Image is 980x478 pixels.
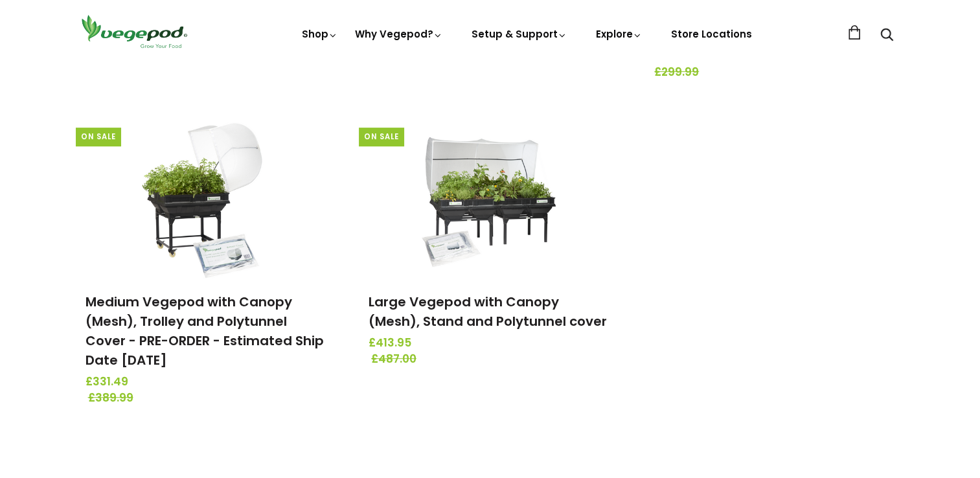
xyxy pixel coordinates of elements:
[85,293,324,369] a: Medium Vegepod with Canopy (Mesh), Trolley and Polytunnel Cover - PRE-ORDER - Estimated Ship Date...
[371,351,614,368] span: £487.00
[76,13,192,50] img: Vegepod
[596,27,643,41] a: Explore
[880,29,893,43] a: Search
[472,27,567,41] a: Setup & Support
[369,335,611,352] span: £413.95
[671,27,752,41] a: Store Locations
[302,27,338,41] a: Shop
[654,64,897,81] span: £299.99
[422,116,558,278] img: Large Vegepod with Canopy (Mesh), Stand and Polytunnel cover
[355,27,443,41] a: Why Vegepod?
[369,293,607,330] a: Large Vegepod with Canopy (Mesh), Stand and Polytunnel cover
[139,116,275,278] img: Medium Vegepod with Canopy (Mesh), Trolley and Polytunnel Cover - PRE-ORDER - Estimated Ship Date...
[85,374,328,391] span: £331.49
[88,390,331,407] span: £389.99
